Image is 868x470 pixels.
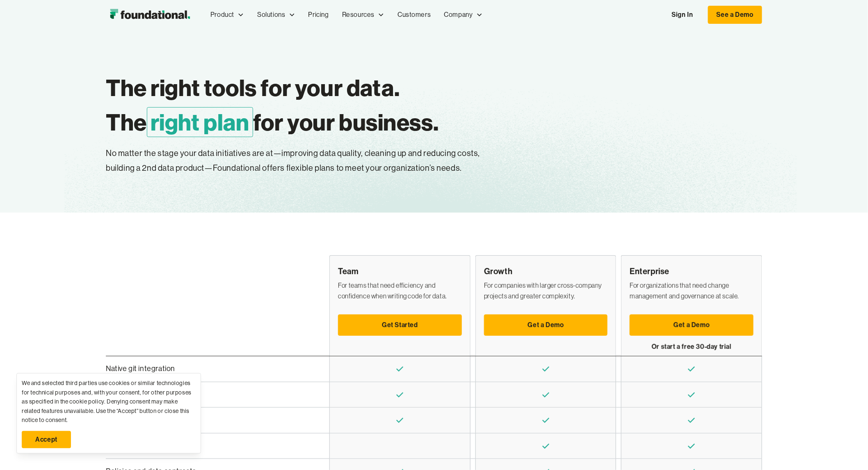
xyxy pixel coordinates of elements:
[22,431,71,448] a: Accept
[257,9,285,20] div: Solutions
[630,266,754,277] div: Enterprise
[444,9,473,20] div: Company
[210,9,234,20] div: Product
[106,389,315,401] div: Pull request impact analysis
[708,6,762,24] a: See a Demo
[687,390,697,400] img: Check Icon
[630,280,754,301] div: For organizations that need change management and governance at scale.
[106,71,555,140] h1: The right tools for your data. The for your business.
[251,1,302,28] div: Solutions
[687,441,697,451] img: Check Icon
[664,6,701,23] a: Sign In
[147,107,253,137] span: right plan
[541,441,551,451] img: Check Icon
[541,415,551,425] img: Check Icon
[687,415,697,425] img: Check Icon
[336,1,391,28] div: Resources
[395,415,405,425] img: Check Icon
[687,364,697,374] img: Check Icon
[484,266,608,277] div: Growth
[338,314,462,336] a: Get Started
[395,390,405,400] img: Check Icon
[391,1,437,28] a: Customers
[106,7,194,23] img: Foundational Logo
[106,7,194,23] a: home
[302,1,336,28] a: Pricing
[541,390,551,400] img: Check Icon
[204,1,251,28] div: Product
[721,375,868,470] iframe: Chat Widget
[438,1,489,28] div: Company
[342,9,375,20] div: Resources
[484,314,608,336] a: Get a Demo
[541,364,551,374] img: Check Icon
[106,414,315,426] div: Semantic issue detection
[106,440,315,452] div: Cloud costs optimization
[338,266,462,277] div: Team
[484,280,608,301] div: For companies with larger cross-company projects and greater complexity.
[395,364,405,374] img: Check Icon
[22,378,196,424] div: We and selected third parties use cookies or similar technologies for technical purposes and, wit...
[106,146,526,176] p: No matter the stage your data initiatives are at—improving data quality, cleaning up and reducing...
[630,314,754,336] a: Get a Demo
[630,337,754,357] a: Or start a free 30-day trial
[338,280,462,301] div: For teams that need efficiency and confidence when writing code for data.
[106,363,315,375] div: Native git integration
